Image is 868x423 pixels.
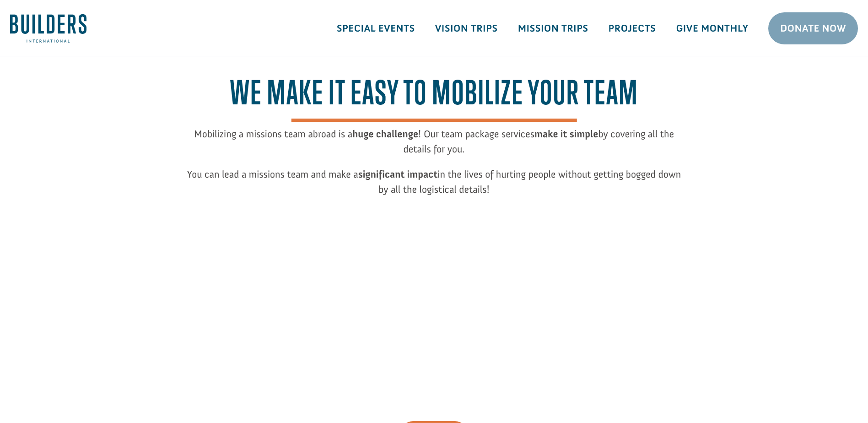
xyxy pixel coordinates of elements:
[230,73,638,121] span: We make it easy to mobilize your team
[187,168,681,195] span: You can lead a missions team and make a in the lives of hurting people without getting bogged dow...
[666,15,758,42] a: Give Monthly
[358,168,438,180] strong: significant impact
[10,14,86,43] img: Builders International
[187,126,681,167] p: Mobilizing a missions team abroad is a ! Our team package services by covering all the details fo...
[534,128,598,140] strong: make it simple
[768,12,858,44] a: Donate Now
[259,211,609,408] iframe: Teams Video: Lead a Team
[352,128,418,140] strong: huge challenge
[508,15,598,42] a: Mission Trips
[598,15,666,42] a: Projects
[425,15,508,42] a: Vision Trips
[327,15,425,42] a: Special Events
